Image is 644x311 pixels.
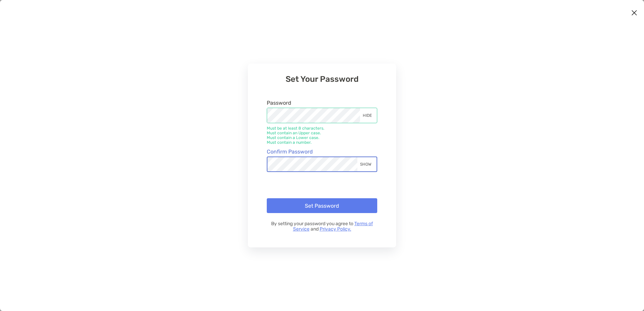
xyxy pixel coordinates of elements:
[267,149,313,154] label: Confirm Password
[267,135,377,140] li: Must contain a Lower case.
[267,100,291,106] label: Password
[267,126,377,131] li: Must be at least 8 characters.
[360,108,377,123] div: HIDE
[267,221,377,232] p: By setting your password you agree to and
[293,221,373,232] a: Terms of Service
[267,131,377,135] li: Must contain an Upper case.
[267,140,377,145] li: Must contain a number.
[267,198,377,213] button: Set Password
[267,74,377,84] h3: Set Your Password
[357,157,377,171] div: SHOW
[320,226,351,232] a: Privacy Policy.
[629,8,639,18] button: Close modal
